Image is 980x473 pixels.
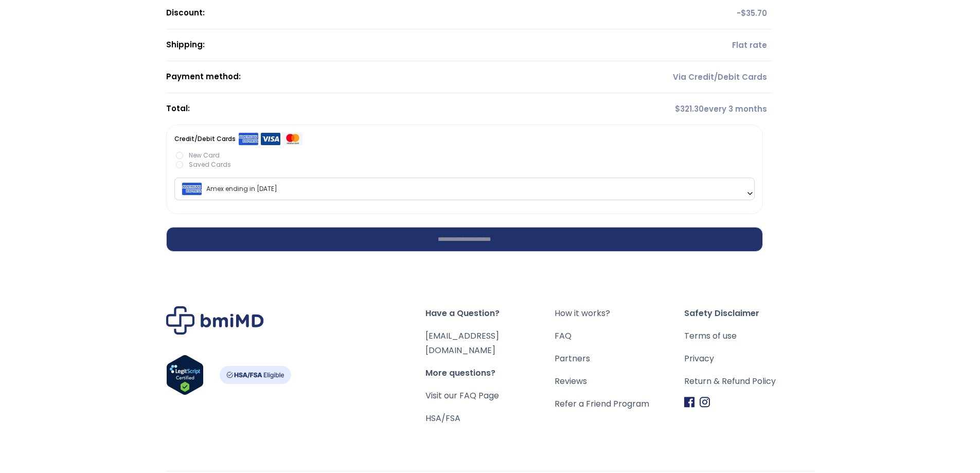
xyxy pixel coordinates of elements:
[675,103,680,114] span: $
[555,329,684,343] a: FAQ
[555,352,684,366] a: Partners
[174,178,755,200] span: Amex ending in 2008
[555,374,684,389] a: Reviews
[283,132,302,146] img: Mastercard
[684,374,814,389] a: Return & Refund Policy
[573,29,772,61] td: Flat rate
[166,355,204,395] img: Verify Approval for www.bmimd.com
[166,306,264,335] img: Brand Logo
[174,133,302,146] label: Credit/Debit Cards
[700,397,710,408] img: Instagram
[425,330,499,356] a: [EMAIL_ADDRESS][DOMAIN_NAME]
[425,390,499,401] a: Visit our FAQ Page
[425,412,460,424] a: HSA/FSA
[174,160,755,169] label: Saved Cards
[555,397,684,411] a: Refer a Friend Program
[425,366,555,380] span: More questions?
[261,132,280,146] img: Visa
[684,329,814,343] a: Terms of use
[166,355,204,400] a: Verify LegitScript Approval for www.bmimd.com
[555,306,684,321] a: How it works?
[425,306,555,321] span: Have a Question?
[239,132,258,146] img: Amex
[573,61,772,93] td: Via Credit/Debit Cards
[684,397,694,408] img: Facebook
[166,93,573,125] th: Total:
[741,8,746,19] span: $
[177,178,752,200] span: Amex ending in 2008
[166,29,573,61] th: Shipping:
[219,366,291,384] img: HSA-FSA
[741,8,767,19] span: 35.70
[684,306,814,321] span: Safety Disclaimer
[174,151,755,160] label: New Card
[684,352,814,366] a: Privacy
[675,103,704,114] span: 321.30
[573,93,772,125] td: every 3 months
[166,61,573,93] th: Payment method:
